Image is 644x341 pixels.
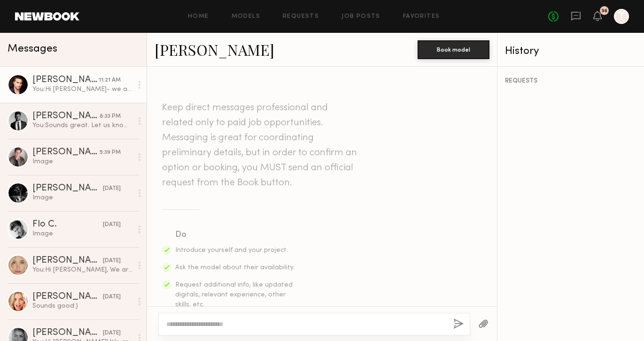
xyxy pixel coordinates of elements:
[188,14,209,20] a: Home
[32,220,103,229] div: Flo C.
[100,148,121,157] div: 5:39 PM
[505,46,636,57] div: History
[103,257,121,265] div: [DATE]
[32,112,100,121] div: [PERSON_NAME]
[175,247,288,253] span: Introduce yourself and your project.
[8,44,57,54] span: Messages
[418,40,489,59] button: Book model
[341,14,380,20] a: Job Posts
[103,329,121,338] div: [DATE]
[32,184,103,193] div: [PERSON_NAME]
[403,14,440,20] a: Favorites
[32,193,132,202] div: Image
[32,85,132,94] div: You: Hi [PERSON_NAME]- we are having a shoot for our sister company, [DATE] Feelin' (trucker hats...
[32,265,132,274] div: You: Hi [PERSON_NAME], We are planning a 3 hour shoot on [DATE] 10AM for our sister brand, [DATE]...
[162,100,359,190] header: Keep direct messages professional and related only to paid job opportunities. Messaging is great ...
[100,112,121,121] div: 8:33 PM
[32,328,103,338] div: [PERSON_NAME]
[175,282,293,308] span: Request additional info, like updated digitals, relevant experience, other skills, etc.
[32,76,99,85] div: [PERSON_NAME]
[601,8,607,14] div: 36
[103,220,121,229] div: [DATE]
[32,256,103,265] div: [PERSON_NAME]
[32,302,132,311] div: Sounds good:)
[32,292,103,302] div: [PERSON_NAME]
[32,229,132,238] div: Image
[175,228,295,242] div: Do
[175,265,295,271] span: Ask the model about their availability.
[283,14,319,20] a: Requests
[232,14,260,20] a: Models
[418,45,489,53] a: Book model
[103,293,121,302] div: [DATE]
[155,39,274,60] a: [PERSON_NAME]
[32,148,100,157] div: [PERSON_NAME]
[32,121,132,130] div: You: Sounds great. Let us know when you can.
[32,157,132,166] div: Image
[505,78,636,84] div: REQUESTS
[614,9,629,24] a: T
[99,76,121,85] div: 11:21 AM
[103,184,121,193] div: [DATE]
